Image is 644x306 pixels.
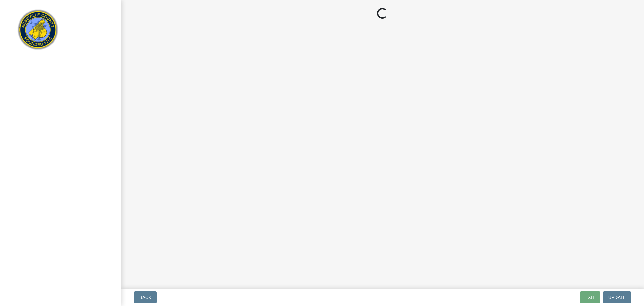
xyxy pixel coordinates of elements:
[13,7,63,56] img: Abbeville County, South Carolina
[608,295,626,300] span: Update
[580,291,600,303] button: Exit
[603,291,631,303] button: Update
[139,295,151,300] span: Back
[134,291,157,303] button: Back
